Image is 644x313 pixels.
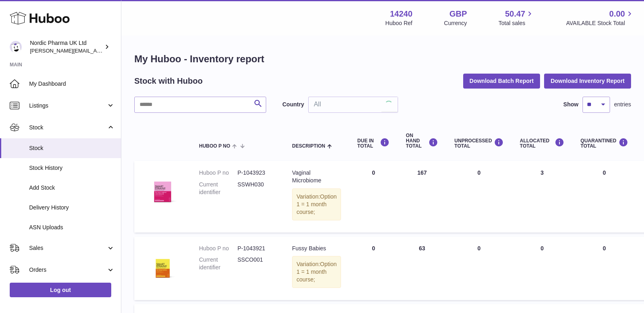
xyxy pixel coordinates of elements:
dd: P-1043921 [237,245,276,252]
td: 0 [349,237,398,300]
div: ALLOCATED Total [520,138,564,149]
span: Sales [29,244,106,252]
img: product image [142,245,183,285]
span: ASN Uploads [29,224,115,231]
div: Huboo Ref [386,19,413,27]
div: ON HAND Total [406,133,438,149]
td: 0 [446,161,512,232]
a: 50.47 Total sales [498,8,534,27]
td: 0 [512,237,572,300]
span: My Dashboard [29,80,115,88]
label: Show [563,101,578,108]
span: Orders [29,266,106,274]
td: 3 [512,161,572,232]
span: Option 1 = 1 month course; [297,193,337,215]
strong: GBP [449,8,467,19]
a: Log out [10,283,111,297]
dt: Current identifier [199,256,237,271]
span: Stock [29,124,106,131]
strong: 14240 [390,8,413,19]
td: 167 [398,161,446,232]
a: 0.00 AVAILABLE Stock Total [566,8,634,27]
span: Huboo P no [199,144,230,149]
span: 0 [603,245,606,252]
h2: Stock with Huboo [134,76,203,87]
button: Download Inventory Report [544,74,631,88]
button: Download Batch Report [463,74,540,88]
div: QUARANTINED Total [580,138,628,149]
span: Total sales [498,19,534,27]
span: AVAILABLE Stock Total [566,19,634,27]
div: UNPROCESSED Total [454,138,504,149]
dd: SSCO001 [237,256,276,271]
span: 0 [603,169,606,176]
span: Listings [29,102,106,110]
div: DUE IN TOTAL [357,138,390,149]
div: Variation: [292,188,341,220]
span: Delivery History [29,204,115,211]
td: 0 [349,161,398,232]
span: Stock [29,144,115,152]
div: Nordic Pharma UK Ltd [30,39,103,55]
div: Variation: [292,256,341,288]
span: entries [614,101,631,108]
h1: My Huboo - Inventory report [134,53,631,66]
div: Vaginal Microbiome [292,169,341,184]
img: joe.plant@parapharmdev.com [10,41,22,53]
span: 0.00 [609,8,625,19]
span: Description [292,144,325,149]
dt: Huboo P no [199,169,237,177]
div: Fussy Babies [292,245,341,252]
dt: Current identifier [199,181,237,196]
label: Country [282,101,304,108]
span: Option 1 = 1 month course; [297,261,337,283]
td: 63 [398,237,446,300]
div: Currency [444,19,467,27]
dd: SSWH030 [237,181,276,196]
span: Add Stock [29,184,115,192]
img: product image [142,169,183,209]
dd: P-1043923 [237,169,276,177]
span: Stock History [29,164,115,172]
span: [PERSON_NAME][EMAIL_ADDRESS][DOMAIN_NAME] [30,47,162,54]
span: 50.47 [505,8,525,19]
td: 0 [446,237,512,300]
dt: Huboo P no [199,245,237,252]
